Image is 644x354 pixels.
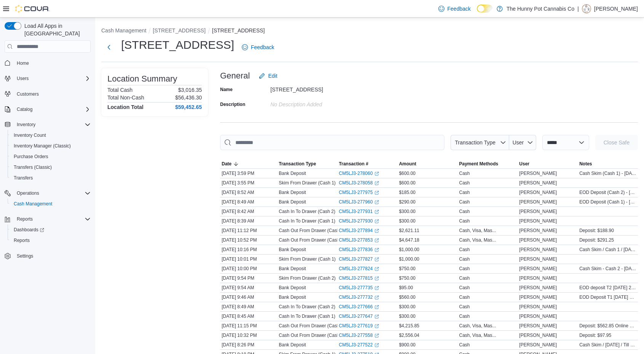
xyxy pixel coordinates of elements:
[14,215,36,224] button: Reports
[519,275,557,281] span: [PERSON_NAME]
[579,227,614,234] span: Deposit: $188.90
[339,227,379,234] a: CM5LJ3-277894External link
[399,170,415,176] span: $600.00
[579,266,636,272] span: Cash Skim - Cash 2 - [DATE] $100 x 3 - $50 x 5 - $20 x 10
[459,199,470,205] div: Cash
[451,135,509,150] button: Transaction Type
[339,313,379,319] a: CM5LJ3-277647External link
[220,188,277,197] div: [DATE] 8:52 AM
[11,163,91,172] span: Transfers (Classic)
[374,238,379,243] svg: External link
[14,164,52,170] span: Transfers (Classic)
[2,73,94,84] button: Users
[339,189,379,195] a: CM5LJ3-277975External link
[519,313,557,319] span: [PERSON_NAME]
[339,170,379,176] a: CM5LJ3-278060External link
[577,4,579,13] p: |
[399,161,416,167] span: Amount
[459,332,496,338] div: Cash, Visa, Mas...
[175,104,202,110] h4: $59,452.65
[14,227,44,233] span: Dashboards
[279,189,306,195] p: Bank Deposit
[153,27,205,34] button: [STREET_ADDRESS]
[399,218,415,224] span: $300.00
[8,173,94,183] button: Transfers
[220,283,277,292] div: [DATE] 9:54 AM
[399,332,419,338] span: $2,556.04
[594,4,638,13] p: [PERSON_NAME]
[17,60,29,66] span: Home
[459,189,470,195] div: Cash
[339,323,379,329] a: CM5LJ3-277619External link
[399,285,413,291] span: $95.00
[339,266,379,272] a: CM5LJ3-277824External link
[339,256,379,262] a: CM5LJ3-277827External link
[374,171,379,176] svg: External link
[2,250,94,261] button: Settings
[212,27,265,34] button: [STREET_ADDRESS]
[339,237,379,243] a: CM5LJ3-277853External link
[519,199,557,205] span: [PERSON_NAME]
[101,40,117,55] button: Next
[374,276,379,281] svg: External link
[374,333,379,338] svg: External link
[2,188,94,199] button: Operations
[220,71,250,80] h3: General
[279,332,345,338] p: Cash Out From Drawer (Cash 2)
[2,104,94,115] button: Catalog
[518,159,578,168] button: User
[399,180,415,186] span: $600.00
[11,199,91,208] span: Cash Management
[579,161,592,167] span: Notes
[14,74,32,83] button: Users
[455,139,495,146] span: Transaction Type
[374,200,379,205] svg: External link
[519,218,557,224] span: [PERSON_NAME]
[459,323,496,329] div: Cash, Visa, Mas...
[220,274,277,283] div: [DATE] 9:54 PM
[279,227,345,234] p: Cash Out From Drawer (Cash 2)
[220,159,277,168] button: Date
[220,264,277,273] div: [DATE] 10:00 PM
[8,224,94,235] a: Dashboards
[220,216,277,226] div: [DATE] 8:39 AM
[339,161,368,167] span: Transaction #
[279,218,336,224] p: Cash In To Drawer (Cash 1)
[14,189,91,198] span: Operations
[519,285,557,291] span: [PERSON_NAME]
[399,294,415,300] span: $560.00
[459,285,470,291] div: Cash
[339,275,379,281] a: CM5LJ3-277815External link
[8,162,94,173] button: Transfers (Classic)
[398,159,458,168] button: Amount
[374,286,379,290] svg: External link
[279,342,306,348] p: Bank Deposit
[279,266,306,272] p: Bank Deposit
[220,101,245,107] label: Description
[459,304,470,310] div: Cash
[11,199,55,208] a: Cash Management
[101,27,146,34] button: Cash Management
[339,332,379,338] a: CM5LJ3-277558External link
[374,248,379,252] svg: External link
[459,161,498,167] span: Payment Methods
[339,285,379,291] a: CM5LJ3-277735External link
[11,173,91,183] span: Transfers
[107,95,144,101] h6: Total Non-Cash
[11,236,91,245] span: Reports
[268,72,277,80] span: Edit
[239,40,277,55] a: Feedback
[579,294,636,300] span: EOD Deposit T1 [DATE] 50 x 7 20 x 10 5 x 2
[220,302,277,311] div: [DATE] 8:49 AM
[220,207,277,216] div: [DATE] 8:42 AM
[2,214,94,224] button: Reports
[459,247,470,253] div: Cash
[459,237,496,243] div: Cash, Visa, Mas...
[220,245,277,254] div: [DATE] 10:16 PM
[399,313,415,319] span: $300.00
[14,74,91,83] span: Users
[11,131,49,140] a: Inventory Count
[220,321,277,330] div: [DATE] 11:15 PM
[279,313,336,319] p: Cash In To Drawer (Cash 1)
[14,120,91,129] span: Inventory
